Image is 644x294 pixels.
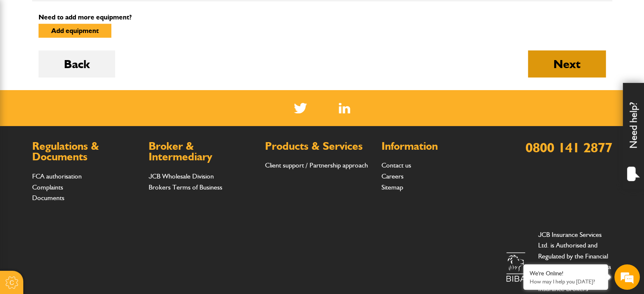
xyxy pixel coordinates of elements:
[149,141,257,162] h2: Broker & Intermediary
[528,50,606,77] button: Next
[39,24,111,38] button: Add equipment
[381,141,489,152] h2: Information
[530,278,602,285] p: How may I help you today?
[14,47,36,59] img: d_20077148190_company_1631870298795_20077148190
[115,230,154,242] em: Start Chat
[339,103,350,113] img: Linked In
[32,172,82,180] a: FCA authorisation
[623,83,644,189] div: Need help?
[11,128,155,147] input: Enter your phone number
[381,161,411,169] a: Contact us
[294,103,307,113] img: Twitter
[32,194,64,202] a: Documents
[11,153,155,223] textarea: Type your message and hit 'Enter'
[44,47,142,58] div: Chat with us now
[32,183,63,191] a: Complaints
[381,172,404,180] a: Careers
[11,103,155,122] input: Enter your email address
[381,183,403,191] a: Sitemap
[39,14,606,21] p: Need to add more equipment?
[149,172,214,180] a: JCB Wholesale Division
[39,50,115,77] button: Back
[32,141,140,162] h2: Regulations & Documents
[139,4,159,25] div: Minimize live chat window
[265,141,373,152] h2: Products & Services
[149,183,222,191] a: Brokers Terms of Business
[11,78,155,97] input: Enter your last name
[265,161,368,169] a: Client support / Partnership approach
[525,139,612,156] a: 0800 141 2877
[530,270,602,277] div: We're Online!
[339,103,350,113] a: LinkedIn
